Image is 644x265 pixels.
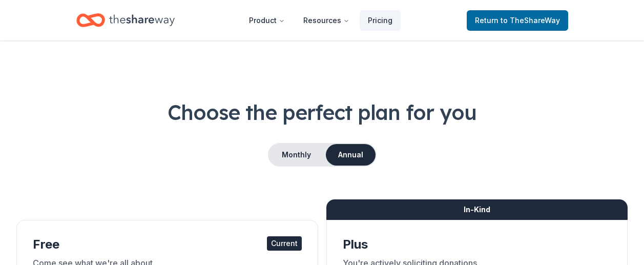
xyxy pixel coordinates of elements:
div: Free [33,236,302,253]
div: Plus [343,236,612,253]
button: Monthly [269,144,324,166]
nav: Main [241,8,401,32]
span: to TheShareWay [501,16,560,25]
div: Current [267,236,302,251]
h1: Choose the perfect plan for you [16,98,628,127]
a: Pricing [360,10,401,31]
a: Home [76,8,175,32]
a: Returnto TheShareWay [467,10,568,31]
button: Annual [326,144,376,166]
div: In-Kind [326,199,628,220]
span: Return [475,14,560,27]
button: Product [241,10,293,31]
button: Resources [295,10,358,31]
